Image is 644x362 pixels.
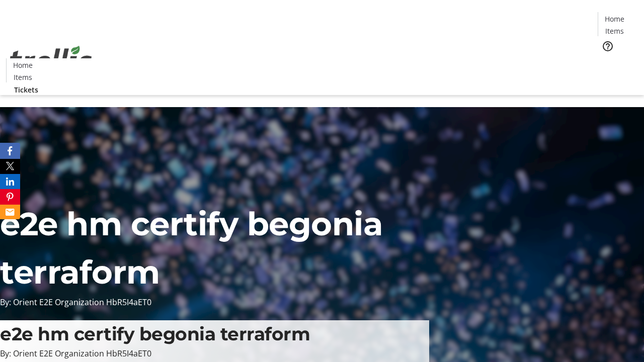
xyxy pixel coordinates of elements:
[598,14,630,24] a: Home
[598,58,638,69] a: Tickets
[605,26,624,36] span: Items
[6,84,46,95] a: Tickets
[6,35,96,85] img: Orient E2E Organization HbR5I4aET0's Logo
[13,60,33,70] span: Home
[598,26,630,36] a: Items
[605,14,624,24] span: Home
[7,72,39,82] a: Items
[14,84,38,95] span: Tickets
[598,36,618,56] button: Help
[14,72,32,82] span: Items
[7,60,39,70] a: Home
[606,58,630,69] span: Tickets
